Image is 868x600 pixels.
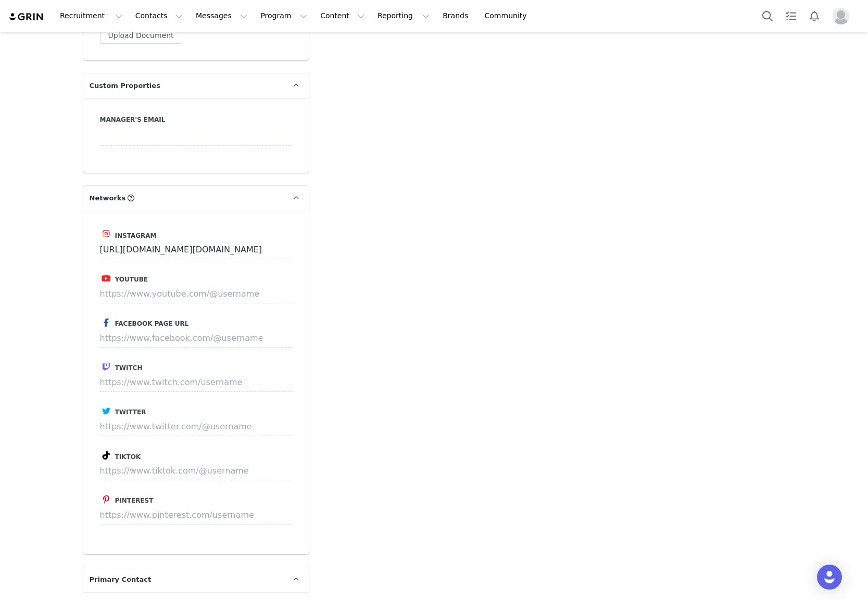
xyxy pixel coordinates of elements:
[100,27,182,44] button: Upload Document
[115,320,189,327] span: Facebook Page URL
[100,462,293,480] input: https://www.tiktok.com/@username
[100,115,292,124] label: Manager's email
[100,240,293,259] input: https://www.instagram.com/username
[100,506,293,525] input: https://www.pinterest.com/username
[833,8,849,24] img: placeholder-profile.jpg
[436,4,477,28] a: Brands
[314,4,371,28] button: Content
[803,4,826,28] button: Notifications
[8,12,45,22] img: grin logo
[756,4,779,28] button: Search
[779,4,802,28] a: Tasks
[90,575,152,585] span: Primary Contact
[826,8,860,24] button: Profile
[190,4,254,28] button: Messages
[8,8,427,20] body: Rich Text Area. Press ALT-0 for help.
[115,276,148,283] span: Youtube
[54,4,129,28] button: Recruitment
[115,232,157,239] span: Instagram
[100,285,293,303] input: https://www.youtube.com/@username
[129,4,189,28] button: Contacts
[102,229,110,238] img: instagram.svg
[90,193,126,203] span: Networks
[479,4,538,28] a: Community
[90,81,160,91] span: Custom Properties
[100,373,293,392] input: https://www.twitch.com/username
[115,497,154,504] span: Pinterest
[254,4,313,28] button: Program
[100,329,293,348] input: https://www.facebook.com/@username
[115,364,143,372] span: Twitch
[115,453,141,461] span: Tiktok
[100,417,293,436] input: https://www.twitter.com/@username
[115,408,146,416] span: Twitter
[817,565,842,590] div: Open Intercom Messenger
[371,4,436,28] button: Reporting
